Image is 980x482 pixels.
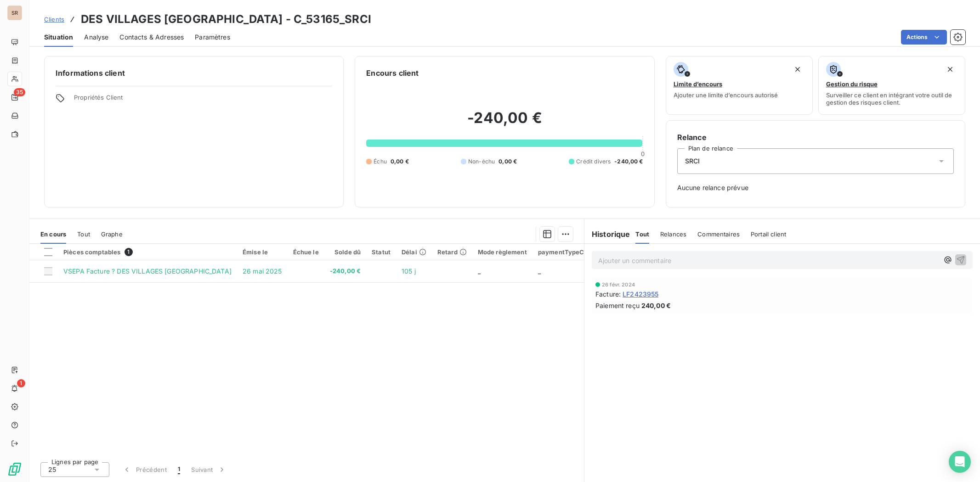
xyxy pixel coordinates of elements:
span: Surveiller ce client en intégrant votre outil de gestion des risques client. [826,91,957,106]
span: 1 [17,379,25,387]
span: Graphe [101,230,123,238]
div: SR [7,6,22,20]
span: Échu [374,157,387,166]
div: Solde dû [330,248,361,256]
span: Paramètres [195,33,230,42]
span: 26 mai 2025 [243,267,282,275]
div: Délai [402,248,426,256]
span: Facture : [595,289,621,299]
span: Non-échu [468,157,495,166]
span: 1 [178,465,180,474]
span: 0,00 € [498,157,517,166]
span: 25 [48,465,56,474]
span: Paiement reçu [595,301,640,310]
div: Mode règlement [478,248,527,256]
span: Tout [77,230,90,238]
button: Précédent [117,460,172,479]
button: Limite d’encoursAjouter une limite d’encours autorisé [666,56,813,115]
button: Gestion du risqueSurveiller ce client en intégrant votre outil de gestion des risques client. [818,56,965,115]
div: Open Intercom Messenger [949,451,971,473]
div: paymentTypeCode [538,248,595,256]
div: Échue le [293,248,319,256]
span: Limite d’encours [674,80,722,88]
span: 26 févr. 2024 [602,282,635,287]
span: -240,00 € [614,157,643,166]
span: Clients [44,16,64,23]
button: Suivant [186,460,232,479]
span: 0,00 € [391,157,409,166]
h6: Encours client [366,67,419,78]
span: Gestion du risque [826,80,878,88]
span: Ajouter une limite d’encours autorisé [674,91,778,99]
span: Crédit divers [576,157,611,166]
span: 35 [14,88,25,96]
button: 1 [172,460,186,479]
div: Statut [372,248,391,256]
a: Clients [44,15,64,24]
span: Situation [44,33,73,42]
h2: -240,00 € [366,109,643,136]
h6: Historique [584,229,630,240]
span: _ [538,267,541,275]
span: -240,00 € [330,267,361,276]
h6: Relance [677,132,954,143]
div: Pièces comptables [63,248,232,256]
span: 240,00 € [641,301,671,310]
span: 0 [641,150,645,157]
span: LF2423955 [623,289,658,299]
span: _ [478,267,481,275]
span: Contacts & Adresses [119,33,184,42]
span: Relances [660,230,686,238]
img: Logo LeanPay [7,462,22,476]
span: En cours [40,230,66,238]
button: Actions [901,30,947,45]
span: VSEPA Facture ? DES VILLAGES [GEOGRAPHIC_DATA] [63,267,232,275]
span: Commentaires [697,230,740,238]
h3: DES VILLAGES [GEOGRAPHIC_DATA] - C_53165_SRCI [81,11,371,28]
span: Aucune relance prévue [677,183,954,192]
span: Analyse [84,33,108,42]
span: 1 [125,248,133,256]
span: SRCI [685,157,700,166]
span: Portail client [751,230,786,238]
span: Tout [635,230,649,238]
div: Émise le [243,248,282,256]
span: Propriétés Client [74,94,332,106]
h6: Informations client [56,67,332,78]
span: 105 j [402,267,416,275]
div: Retard [437,248,467,256]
